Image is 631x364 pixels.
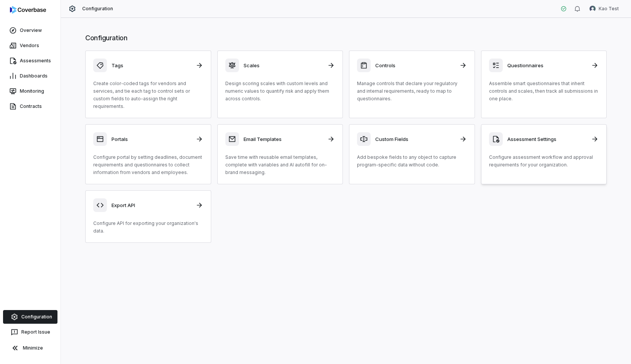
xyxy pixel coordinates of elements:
h1: Configuration [85,33,607,43]
p: Save time with reusable email templates, complete with variables and AI autofill for on-brand mes... [225,154,335,176]
a: Monitoring [2,84,59,98]
span: Kao Test [599,6,619,12]
p: Configure portal by setting deadlines, document requirements and questionnaires to collect inform... [93,154,203,176]
button: Minimize [3,340,57,356]
h3: Export API [112,202,191,209]
a: Export APIConfigure API for exporting your organization's data. [85,190,211,243]
h3: Portals [112,136,191,142]
h3: Questionnaires [507,62,587,69]
p: Create color-coded tags for vendors and services, and tie each tag to control sets or custom fiel... [93,80,203,110]
p: Assemble smart questionnaires that inherit controls and scales, then track all submissions in one... [489,80,599,103]
img: Kao Test avatar [590,6,596,12]
a: Configuration [3,310,57,324]
a: Dashboards [2,69,59,83]
h3: Email Templates [244,136,323,142]
img: logo-D7KZi-bG.svg [10,6,46,14]
button: Report Issue [3,325,57,339]
h3: Assessment Settings [507,136,587,142]
p: Configure API for exporting your organization's data. [93,220,203,235]
p: Configure assessment workflow and approval requirements for your organization. [489,154,599,169]
span: Configuration [82,6,113,12]
p: Design scoring scales with custom levels and numeric values to quantify risk and apply them acros... [225,80,335,103]
a: Assessments [2,54,59,68]
h3: Custom Fields [375,136,455,142]
a: PortalsConfigure portal by setting deadlines, document requirements and questionnaires to collect... [85,124,211,184]
p: Manage controls that declare your regulatory and internal requirements, ready to map to questionn... [357,80,467,103]
a: Overview [2,24,59,37]
a: Vendors [2,39,59,52]
a: QuestionnairesAssemble smart questionnaires that inherit controls and scales, then track all subm... [481,51,607,118]
a: ScalesDesign scoring scales with custom levels and numeric values to quantify risk and apply them... [217,51,343,118]
a: TagsCreate color-coded tags for vendors and services, and tie each tag to control sets or custom ... [85,51,211,118]
h3: Tags [112,62,191,69]
h3: Controls [375,62,455,69]
a: Contracts [2,100,59,113]
a: ControlsManage controls that declare your regulatory and internal requirements, ready to map to q... [349,51,475,118]
a: Email TemplatesSave time with reusable email templates, complete with variables and AI autofill f... [217,124,343,184]
h3: Scales [244,62,323,69]
a: Custom FieldsAdd bespoke fields to any object to capture program-specific data without code. [349,124,475,184]
a: Assessment SettingsConfigure assessment workflow and approval requirements for your organization. [481,124,607,184]
button: Kao Test avatarKao Test [585,3,623,14]
p: Add bespoke fields to any object to capture program-specific data without code. [357,154,467,169]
